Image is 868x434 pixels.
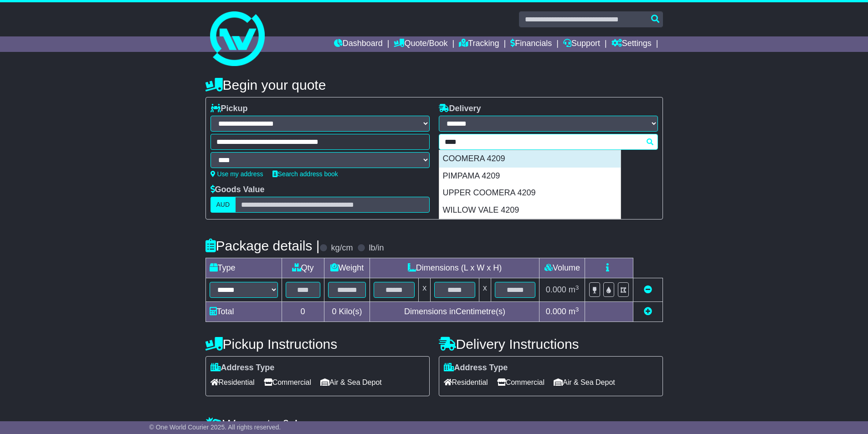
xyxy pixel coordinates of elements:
span: m [569,307,579,316]
a: Dashboard [334,36,383,52]
a: Tracking [459,36,499,52]
typeahead: Please provide city [439,134,658,150]
span: 0 [332,307,336,316]
span: Residential [211,375,255,389]
a: Remove this item [644,285,652,294]
label: kg/cm [331,243,353,253]
a: Settings [611,36,652,52]
span: Residential [444,375,488,389]
td: x [419,278,431,302]
h4: Delivery Instructions [439,337,663,352]
div: PIMPAMA 4209 [439,168,621,185]
span: Air & Sea Depot [554,375,615,389]
a: Use my address [211,170,263,178]
a: Search address book [272,170,338,178]
a: Add new item [644,307,652,316]
td: Total [205,302,282,322]
a: Quote/Book [394,36,447,52]
label: lb/in [369,243,384,253]
td: Dimensions in Centimetre(s) [370,302,539,322]
span: © One World Courier 2025. All rights reserved. [149,424,281,431]
div: UPPER COOMERA 4209 [439,184,621,202]
label: Delivery [439,104,481,114]
td: 0 [282,302,324,322]
label: Goods Value [211,185,265,195]
h4: Warranty & Insurance [205,417,663,432]
div: WILLOW VALE 4209 [439,202,621,219]
sup: 3 [575,284,579,291]
td: Qty [282,258,324,278]
span: Commercial [497,375,544,389]
span: 0.000 [546,285,566,294]
label: Address Type [211,363,275,373]
td: Volume [539,258,585,278]
label: Pickup [211,104,248,114]
h4: Package details | [205,238,320,253]
td: Kilo(s) [324,302,370,322]
td: Dimensions (L x W x H) [370,258,539,278]
div: COOMERA 4209 [439,150,621,168]
td: Type [205,258,282,278]
h4: Pickup Instructions [205,337,430,352]
span: Commercial [264,375,311,389]
a: Support [563,36,600,52]
td: Weight [324,258,370,278]
span: m [569,285,579,294]
label: Address Type [444,363,508,373]
span: 0.000 [546,307,566,316]
label: AUD [211,197,236,213]
span: Air & Sea Depot [320,375,382,389]
a: Financials [510,36,552,52]
h4: Begin your quote [205,77,663,92]
td: x [479,278,491,302]
sup: 3 [575,306,579,313]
